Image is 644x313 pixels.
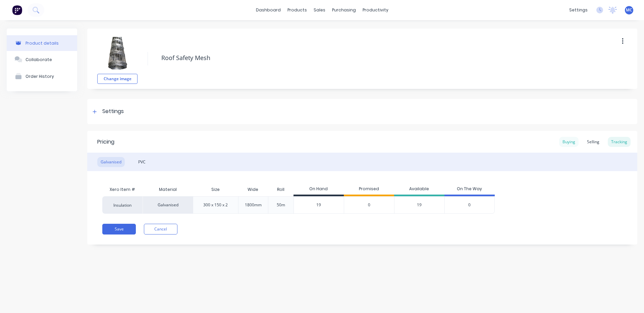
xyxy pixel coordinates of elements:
div: On Hand [293,183,344,196]
div: Wide [242,181,264,198]
div: PVC [135,157,149,167]
div: 19 [394,196,444,214]
div: Collaborate [25,57,52,62]
div: 1800mm [245,202,262,208]
div: Insulation [102,196,143,214]
div: productivity [359,5,392,15]
div: settings [566,5,591,15]
div: Galvanised [97,157,125,167]
span: 0 [468,202,471,208]
div: sales [310,5,329,15]
div: Available [394,183,444,196]
div: products [284,5,310,15]
div: Roll [272,181,290,198]
div: Promised [344,183,394,196]
textarea: Roof Safety Mesh [158,50,582,66]
div: Pricing [97,138,114,146]
div: Tracking [608,137,631,147]
div: 19 [294,197,344,213]
button: Save [102,224,136,234]
div: purchasing [329,5,359,15]
button: Change image [97,74,138,84]
div: Buying [559,137,579,147]
div: Product details [25,41,59,46]
div: fileChange image [97,34,138,84]
div: Size [206,181,225,198]
div: Xero Item # [102,183,143,196]
button: Order History [7,68,77,85]
span: 0 [368,202,370,208]
span: MC [626,7,632,13]
div: Selling [584,137,603,147]
button: Product details [7,35,77,51]
div: 50m [277,202,285,208]
div: Material [143,183,193,196]
div: Galvanised [143,196,193,214]
div: Settings [102,107,124,116]
button: Collaborate [7,51,77,68]
button: Cancel [144,224,177,234]
img: Factory [12,5,22,15]
div: Order History [25,74,54,79]
a: dashboard [253,5,284,15]
img: file [101,37,134,70]
div: On The Way [444,183,495,196]
div: 300 x 150 x 2 [203,202,228,208]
